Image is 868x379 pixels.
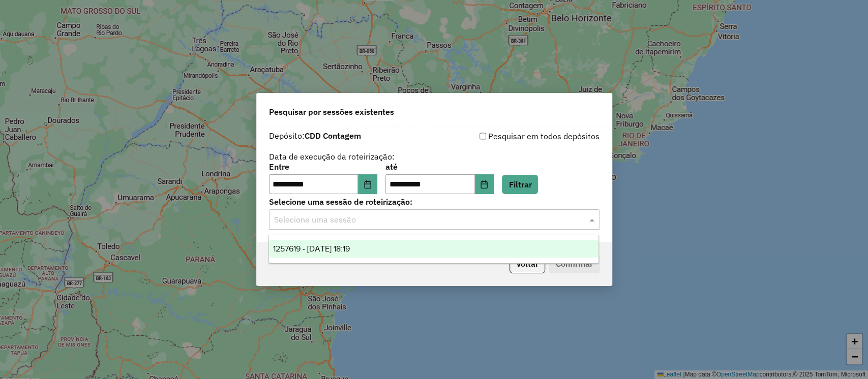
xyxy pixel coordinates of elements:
[434,130,600,142] div: Pesquisar em todos depósitos
[385,161,494,173] label: até
[269,106,394,118] span: Pesquisar por sessões existentes
[268,235,599,264] ng-dropdown-panel: Options list
[305,131,361,141] strong: CDD Contagem
[502,175,538,194] button: Filtrar
[358,174,377,195] button: Choose Date
[269,150,395,163] label: Data de execução da roteirização:
[510,254,545,273] button: Voltar
[269,161,377,173] label: Entre
[273,244,350,253] span: 1257619 - [DATE] 18:19
[475,174,494,195] button: Choose Date
[269,196,600,208] label: Selecione uma sessão de roteirização:
[269,130,361,142] label: Depósito:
